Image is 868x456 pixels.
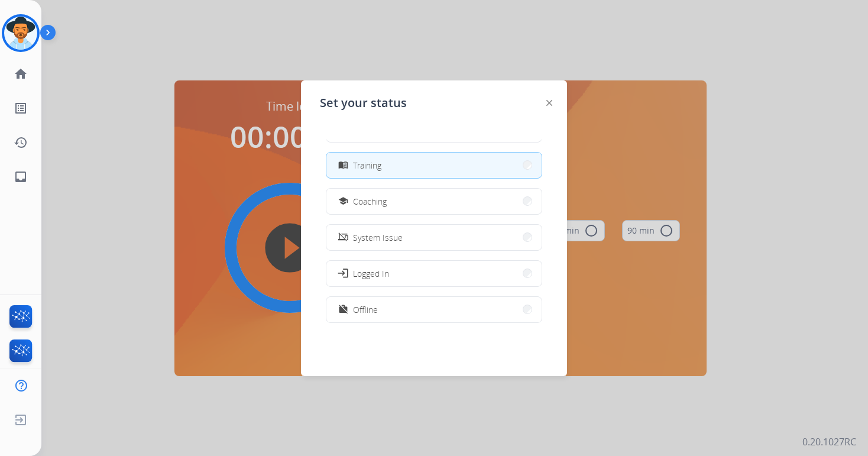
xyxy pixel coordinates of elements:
button: System Issue [326,225,542,250]
img: close-button [546,100,552,106]
mat-icon: history [14,135,28,150]
span: System Issue [353,231,403,244]
img: avatar [4,17,37,50]
span: Offline [353,303,378,316]
mat-icon: home [14,67,28,81]
mat-icon: list_alt [14,101,28,115]
button: Training [326,153,542,178]
span: Training [353,159,381,172]
span: Coaching [353,195,387,208]
button: Offline [326,297,542,322]
mat-icon: work_off [338,305,348,315]
span: Set your status [320,95,407,111]
p: 0.20.1027RC [802,435,856,449]
mat-icon: login [337,267,349,279]
span: Logged In [353,267,389,280]
mat-icon: menu_book [338,160,348,170]
button: Logged In [326,261,542,286]
mat-icon: phonelink_off [338,232,348,242]
mat-icon: school [338,196,348,206]
button: Coaching [326,189,542,214]
mat-icon: inbox [14,170,28,184]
